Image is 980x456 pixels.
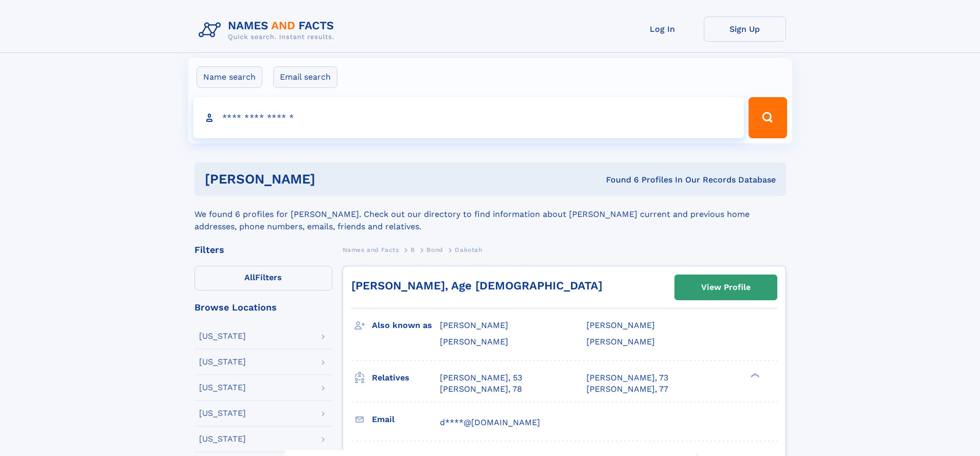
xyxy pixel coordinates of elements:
[440,337,508,346] span: [PERSON_NAME]
[199,435,246,443] div: [US_STATE]
[193,97,744,138] input: search input
[586,337,655,346] span: [PERSON_NAME]
[749,97,787,138] button: Search Button
[194,266,332,290] label: Filters
[440,384,522,395] a: [PERSON_NAME], 78
[426,243,443,256] a: Bond
[455,246,482,253] span: Dakotah
[586,372,668,384] a: [PERSON_NAME], 73
[440,372,522,384] a: [PERSON_NAME], 53
[199,358,246,366] div: [US_STATE]
[199,409,246,417] div: [US_STATE]
[426,246,443,253] span: Bond
[199,384,246,392] div: [US_STATE]
[748,372,760,378] div: ❯
[586,320,655,330] span: [PERSON_NAME]
[343,243,399,256] a: Names and Facts
[372,369,440,387] h3: Relatives
[194,245,332,254] div: Filters
[586,384,668,395] a: [PERSON_NAME], 77
[194,303,332,312] div: Browse Locations
[244,272,255,282] span: All
[351,279,602,292] a: [PERSON_NAME], Age [DEMOGRAPHIC_DATA]
[440,320,508,330] span: [PERSON_NAME]
[205,173,461,186] h1: [PERSON_NAME]
[194,16,343,44] img: Logo Names and Facts
[372,317,440,334] h3: Also known as
[704,16,786,42] a: Sign Up
[411,243,415,256] a: B
[273,66,337,88] label: Email search
[675,275,777,300] a: View Profile
[194,196,786,233] div: We found 6 profiles for [PERSON_NAME]. Check out our directory to find information about [PERSON_...
[701,276,751,299] div: View Profile
[372,411,440,428] h3: Email
[621,16,704,42] a: Log In
[411,246,415,253] span: B
[197,66,262,88] label: Name search
[199,332,246,340] div: [US_STATE]
[460,174,776,186] div: Found 6 Profiles In Our Records Database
